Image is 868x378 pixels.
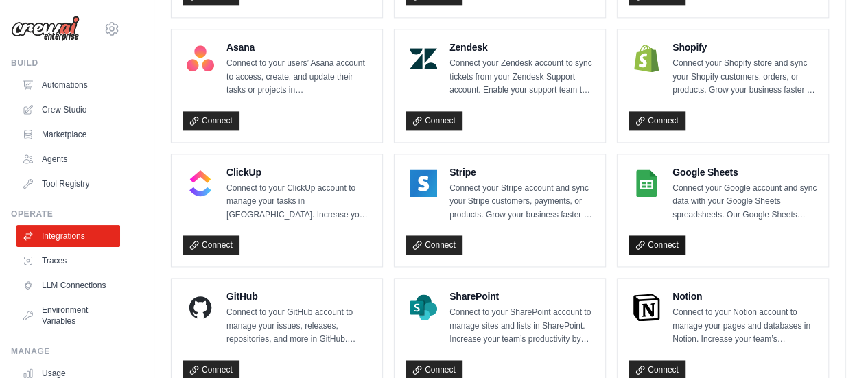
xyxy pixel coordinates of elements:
img: Asana Logo [187,45,214,72]
img: SharePoint Logo [410,294,437,321]
a: Marketplace [16,123,120,145]
h4: ClickUp [226,165,371,179]
p: Connect your Stripe account and sync your Stripe customers, payments, or products. Grow your busi... [449,182,594,222]
div: Manage [11,346,120,357]
a: Integrations [16,225,120,247]
a: Automations [16,74,120,96]
p: Connect to your SharePoint account to manage sites and lists in SharePoint. Increase your team’s ... [449,306,594,346]
img: Stripe Logo [410,169,437,197]
a: Tool Registry [16,173,120,195]
a: Connect [183,235,239,255]
div: Operate [11,209,120,220]
a: Environment Variables [16,299,120,332]
img: Google Sheets Logo [633,169,660,197]
a: Crew Studio [16,99,120,121]
a: Agents [16,148,120,170]
img: Zendesk Logo [410,45,437,72]
h4: Asana [226,40,371,54]
p: Connect to your Notion account to manage your pages and databases in Notion. Increase your team’s... [672,306,817,346]
p: Connect to your users’ Asana account to access, create, and update their tasks or projects in [GE... [226,57,371,97]
img: ClickUp Logo [187,169,214,197]
a: LLM Connections [16,274,120,296]
h4: GitHub [226,290,371,303]
a: Connect [183,111,239,130]
p: Connect your Google account and sync data with your Google Sheets spreadsheets. Our Google Sheets... [672,182,817,222]
p: Connect to your GitHub account to manage your issues, releases, repositories, and more in GitHub.... [226,306,371,346]
h4: Zendesk [449,40,594,54]
img: GitHub Logo [187,294,214,321]
img: Shopify Logo [633,45,660,72]
a: Connect [406,111,462,130]
div: Build [11,58,120,69]
p: Connect your Zendesk account to sync tickets from your Zendesk Support account. Enable your suppo... [449,57,594,97]
a: Connect [406,235,462,255]
p: Connect your Shopify store and sync your Shopify customers, orders, or products. Grow your busine... [672,57,817,97]
h4: SharePoint [449,290,594,303]
a: Connect [629,111,685,130]
img: Notion Logo [633,294,660,321]
h4: Shopify [672,40,817,54]
a: Connect [629,235,685,255]
img: Logo [11,16,80,42]
a: Traces [16,250,120,272]
h4: Google Sheets [672,165,817,179]
p: Connect to your ClickUp account to manage your tasks in [GEOGRAPHIC_DATA]. Increase your team’s p... [226,182,371,222]
h4: Stripe [449,165,594,179]
h4: Notion [672,290,817,303]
